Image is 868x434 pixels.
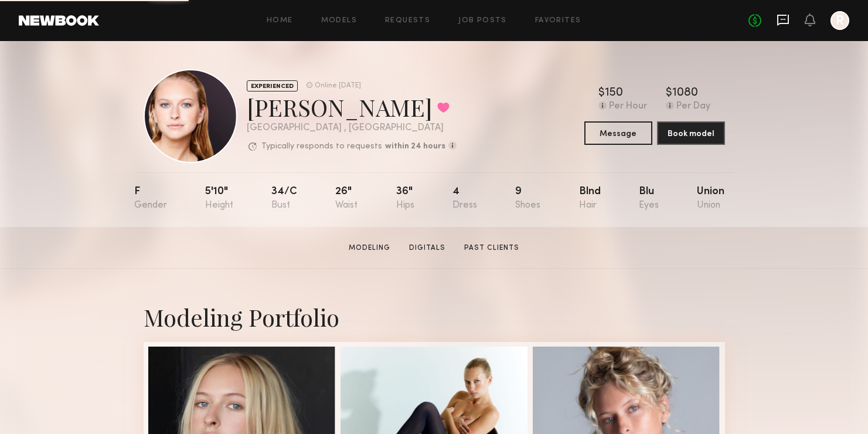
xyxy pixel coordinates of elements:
a: R [830,11,849,30]
div: Online [DATE] [315,82,361,90]
div: Blnd [579,187,601,211]
button: Message [584,121,652,145]
a: Past Clients [459,243,524,253]
div: [PERSON_NAME] [247,91,457,123]
a: Modeling [344,243,395,253]
a: Requests [385,17,430,25]
div: 34/c [271,187,297,211]
div: 1080 [672,87,698,99]
a: Digitals [404,243,450,253]
div: Blu [639,187,659,211]
a: Job Posts [458,17,507,25]
a: Favorites [535,17,581,25]
div: Union [697,187,724,211]
p: Typically responds to requests [261,143,382,151]
div: F [134,187,167,211]
a: Models [321,17,357,25]
div: Per Hour [609,101,647,112]
div: 5'10" [205,187,233,211]
div: 4 [452,187,477,211]
div: 26" [335,187,358,211]
div: Modeling Portfolio [144,301,725,333]
div: Per Day [676,101,710,112]
div: 9 [515,187,540,211]
button: Book model [657,121,725,145]
b: within 24 hours [385,143,445,151]
a: Home [267,17,293,25]
div: 36" [396,187,414,211]
div: 150 [605,87,623,99]
div: $ [666,87,672,99]
div: EXPERIENCED [247,80,298,91]
div: $ [598,87,605,99]
div: [GEOGRAPHIC_DATA] , [GEOGRAPHIC_DATA] [247,123,457,133]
